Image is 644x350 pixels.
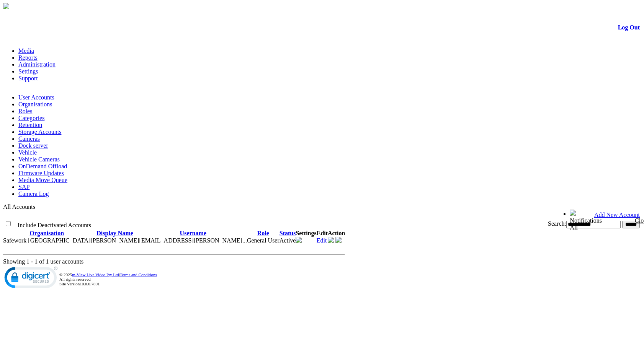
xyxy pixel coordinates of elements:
[18,129,61,135] a: Storage Accounts
[59,272,640,286] div: © 2025 | All rights reserved
[280,237,296,244] td: Active
[139,237,247,244] span: guy.reynolds@safework.nsw.gov.au
[180,230,206,236] a: Username
[3,203,35,210] span: All Accounts
[314,220,640,228] div: Search:
[328,230,345,237] th: Action
[18,115,44,121] a: Categories
[18,163,67,169] a: OnDemand Offload
[280,230,296,236] a: Status
[59,282,640,286] div: Site Version
[317,230,328,237] th: Edit
[90,237,139,244] span: Contact Method: SMS and Email
[18,122,42,128] a: Retention
[18,68,38,75] a: Settings
[80,282,100,286] span: 10.0.0.7801
[3,258,83,265] span: Showing 1 - 1 of 1 user accounts
[18,108,32,114] a: Roles
[18,101,52,107] a: Organisations
[18,170,64,176] a: Firmware Updates
[18,142,48,149] a: Dock server
[18,75,38,81] a: Support
[120,272,157,277] a: Terms and Conditions
[3,237,90,244] span: Safework [GEOGRAPHIC_DATA]
[18,177,67,183] a: Media Move Queue
[18,47,34,54] a: Media
[18,190,49,197] a: Camera Log
[96,230,133,236] a: Display Name
[18,149,37,156] a: Vehicle
[18,156,60,163] a: Vehicle Cameras
[18,184,29,190] a: SAP
[18,61,56,68] a: Administration
[328,237,334,243] img: user-active-green-icon.svg
[18,222,91,228] span: Include Deactivated Accounts
[18,135,40,142] a: Cameras
[461,210,554,216] span: Welcome, [PERSON_NAME] (Administrator)
[18,54,38,61] a: Reports
[570,217,625,231] div: Notifications
[29,230,64,236] a: Organisation
[18,94,54,101] a: User Accounts
[618,24,640,31] a: Log Out
[4,266,58,292] img: DigiCert Secured Site Seal
[328,238,334,244] a: Deactivate
[247,237,280,244] td: General User
[317,237,327,244] a: Edit
[570,210,576,216] img: bell24.png
[335,237,342,243] img: mfa-shield-white-icon.svg
[72,272,119,277] a: m-View Live Video Pty Ltd
[3,3,9,9] img: arrow-3.png
[296,237,302,243] img: camera24.png
[257,230,269,236] a: Role
[296,230,316,237] th: Settings
[335,238,342,244] a: MFA Not Set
